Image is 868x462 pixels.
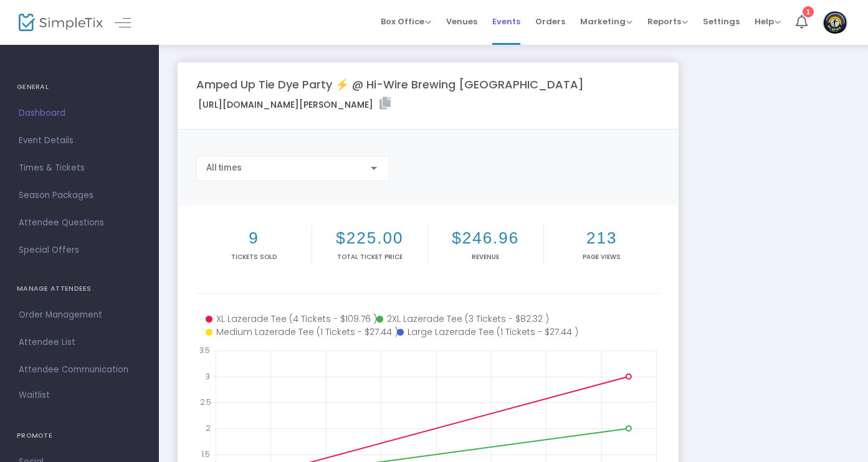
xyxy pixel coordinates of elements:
span: Event Details [19,133,140,149]
h2: 9 [199,229,309,248]
h4: GENERAL [17,75,142,100]
span: Venues [446,6,477,37]
span: Order Management [19,307,140,323]
span: Help [755,16,781,27]
text: 3.5 [199,345,210,356]
span: Season Packages [19,187,140,204]
span: Attendee Communication [19,362,140,378]
h2: $225.00 [315,229,425,248]
span: Reports [647,16,688,27]
p: Revenue [431,252,541,262]
span: Box Office [381,16,431,27]
span: Attendee List [19,334,140,351]
span: Marketing [580,16,632,27]
h2: $246.96 [431,229,541,248]
span: All times [206,163,242,172]
p: Total Ticket Price [315,252,425,262]
span: Waitlist [19,389,50,402]
h4: MANAGE ATTENDEES [17,276,142,301]
span: Orders [535,6,565,37]
span: Dashboard [19,105,140,121]
p: Tickets sold [199,252,309,262]
text: 1.5 [201,448,210,459]
span: Attendee Questions [19,215,140,231]
h4: PROMOTE [17,423,142,448]
label: [URL][DOMAIN_NAME][PERSON_NAME] [198,97,391,111]
span: Special Offers [19,242,140,258]
text: 2.5 [200,397,211,407]
p: Page Views [546,252,657,262]
span: Events [492,6,520,37]
h2: 213 [546,229,657,248]
span: Settings [703,6,740,37]
span: Times & Tickets [19,160,140,176]
div: 1 [803,6,814,17]
m-panel-title: Amped Up Tie Dye Party ⚡️ @ Hi-Wire Brewing [GEOGRAPHIC_DATA] [196,76,584,93]
text: 3 [206,370,210,381]
text: 2 [206,423,211,433]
